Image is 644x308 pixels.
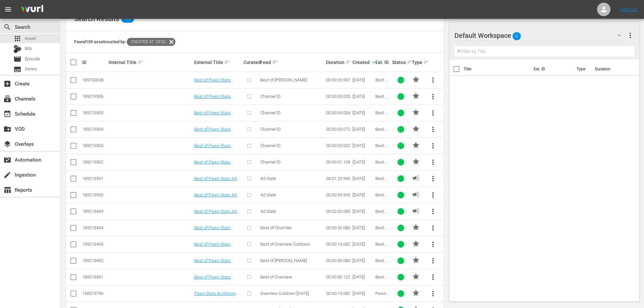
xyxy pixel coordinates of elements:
span: PROMO [412,158,420,166]
span: Channel ID [260,160,281,165]
span: Best of Overview [260,274,292,280]
span: Best of Chumlee [260,225,292,230]
div: 158373790 [82,291,107,296]
span: Best of Pawn Stars by History Ad Slate 120 [375,209,389,249]
span: AD [412,174,420,182]
div: Duration [326,58,351,66]
span: Ad Slate [260,209,276,214]
span: more_vert [429,142,437,150]
a: Best of Pawn Stars Channel ID 4 [194,110,233,120]
span: Best of Pawn Stars by History Channel ID 3 [375,127,390,162]
a: Best of Pawn Stars Chumlee Promo 30 [194,225,233,235]
span: Best of Pawn Stars by History Ad Slate 90 [375,176,389,216]
span: 0 [513,29,521,43]
span: more_vert [429,109,437,117]
span: more_vert [429,257,437,265]
div: [DATE] [353,291,374,296]
span: Best of Pawn Stars by History Promo 15 [375,242,389,277]
span: Episode [25,56,40,62]
button: more_vert [425,171,441,187]
div: ID [82,60,107,65]
span: sort [423,59,429,65]
th: Ext. ID [530,60,573,78]
div: 189219501 [82,176,107,181]
button: more_vert [425,286,441,302]
span: Best of Pawn Stars by History Channel ID 1 [375,160,390,195]
div: [DATE] [353,274,374,280]
div: External Title [194,58,241,66]
div: Internal Title [109,58,192,66]
a: Best of Pawn Stars Channel ID 5 [194,94,233,104]
div: [DATE] [353,209,374,214]
div: Status [392,58,410,66]
a: Pawn Stars by History Promo 15 [194,291,238,301]
div: 00:00:15.082 [326,242,351,247]
span: Episode [13,55,21,63]
th: Type [573,60,591,78]
span: more_vert [429,207,437,215]
a: Best of Pawn Stars [PERSON_NAME] 30 [194,258,233,268]
span: Channel ID [260,110,281,115]
div: Ext. ID [375,60,390,65]
span: Ingestion [3,171,11,179]
a: Sign Out [620,7,638,12]
span: Automation [3,156,11,164]
div: 00:00:01.109 [326,160,351,165]
span: Found 109 assets sorted by: [74,39,175,44]
span: Ad Slate [260,192,276,197]
span: Ad Slate [260,176,276,181]
div: 00:00:59.993 [326,192,351,197]
div: 00:02:00.085 [326,209,351,214]
button: more_vert [425,88,441,105]
span: sort [407,59,413,65]
div: [DATE] [353,127,374,132]
span: Create [3,80,11,88]
span: Overview Cutdown [DATE] [260,291,309,296]
div: Default Workspace [454,26,627,45]
span: more_vert [429,273,437,281]
button: more_vert [425,138,441,154]
span: Series [25,66,37,72]
div: 189219505 [82,110,107,115]
span: more_vert [429,191,437,199]
div: 00:01:29.990 [326,176,351,181]
div: Type [412,58,423,66]
a: Best of Pawn Stars Overview Promo 30 [194,274,233,285]
div: 189219502 [82,160,107,165]
div: [DATE] [353,225,374,230]
span: Best of Pawn Stars by History Promo 30 [375,258,389,293]
span: Search [3,23,11,31]
div: [DATE] [353,94,374,99]
span: PROMO [412,240,420,248]
span: more_vert [429,224,437,232]
a: Best of Pawn Stars Ad Slate 120 [194,209,239,219]
span: Asset [25,35,36,42]
span: Series [13,65,21,73]
div: 00:00:03.072 [326,127,351,132]
div: 189219499 [82,209,107,214]
span: Created At: desc [127,38,167,46]
button: more_vert [425,203,441,220]
button: more_vert [425,121,441,137]
span: more_vert [429,158,437,166]
div: 189219504 [82,127,107,132]
span: more_vert [429,240,437,248]
span: Asset [13,35,21,43]
div: 00:00:30.080 [326,225,351,230]
span: keyboard_arrow_down [371,59,377,65]
span: sort [345,59,352,65]
span: Bits [25,45,32,52]
span: more_vert [429,76,437,84]
span: VOD [3,125,11,133]
span: PROMO [412,75,420,83]
span: AD [412,207,420,215]
div: [DATE] [353,258,374,263]
th: Duration [591,60,631,78]
a: Best of Pawn Stars Channel ID 2 [194,143,233,153]
div: Curated [244,60,258,65]
span: Best of Pawn Stars by History Promo 30 [375,225,389,260]
th: Title [464,60,530,78]
div: [DATE] [353,77,374,82]
span: Best of Overview Cutdown [260,242,310,247]
span: 109 [121,15,134,23]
